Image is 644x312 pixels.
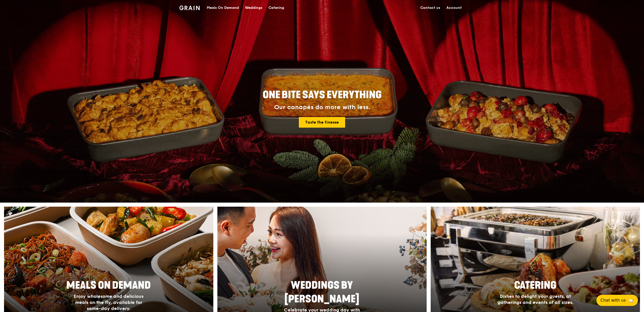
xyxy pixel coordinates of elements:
a: Account [443,0,465,15]
a: Weddings [242,0,265,15]
div: Weddings [245,0,262,15]
a: Catering [265,0,287,15]
img: Grain [179,6,200,10]
span: Dishes to delight your guests, at gatherings and events of all sizes. [497,294,573,305]
span: Catering [514,279,556,291]
div: Catering [268,0,284,15]
span: Meals On Demand [66,279,151,291]
a: Contact us [417,0,443,15]
div: Our canapés do more with less. [231,104,413,111]
span: 🦙 [628,297,634,303]
span: Chat with us [600,297,626,303]
button: Chat with us🦙 [596,295,638,306]
div: Meals On Demand [207,0,239,15]
span: Enjoy wholesome and delicious meals on the fly, available for same-day delivery. [74,294,143,311]
span: ONE BITE SAYS EVERYTHING [263,89,382,101]
a: Taste the finesse [299,117,345,128]
span: Weddings by [PERSON_NAME] [284,279,359,305]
